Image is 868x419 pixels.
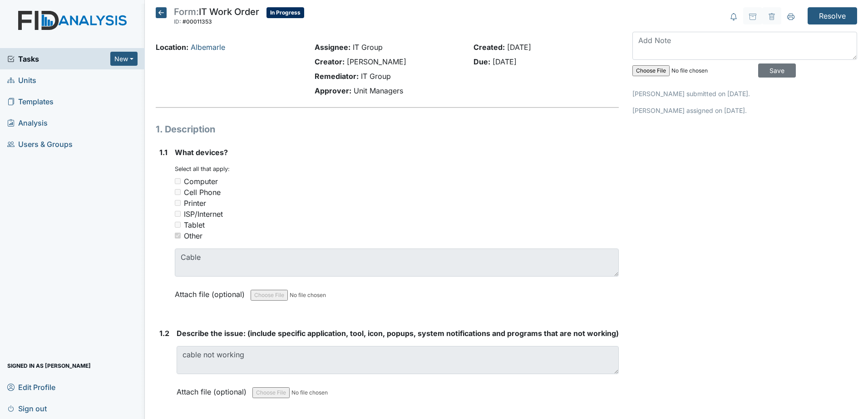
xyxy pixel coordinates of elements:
textarea: Cable [175,248,619,277]
label: Attach file (optional) [175,284,248,300]
div: Tablet [184,219,205,230]
strong: Remediator: [315,72,359,81]
span: ID: [174,18,181,25]
button: New [110,52,138,66]
div: Printer [184,198,206,209]
span: Analysis [7,116,48,130]
input: Tablet [175,222,181,228]
strong: Due: [473,57,490,66]
input: ISP/Internet [175,211,181,217]
input: Resolve [808,7,857,24]
span: #00011353 [182,18,212,25]
p: [PERSON_NAME] assigned on [DATE]. [632,106,857,115]
input: Save [758,63,796,78]
span: Users & Groups [7,137,73,151]
div: Other [184,230,202,241]
input: Computer [175,178,181,184]
span: IT Group [361,72,391,81]
strong: Assignee: [315,43,350,52]
label: 1.1 [159,147,168,158]
div: Computer [184,176,218,187]
span: [DATE] [493,57,517,66]
strong: Location: [156,43,188,52]
small: Select all that apply: [175,166,230,172]
a: Tasks [7,54,110,64]
span: Signed in as [PERSON_NAME] [7,359,91,373]
span: [DATE] [507,43,531,52]
label: Attach file (optional) [177,381,250,397]
h1: 1. Description [156,122,619,136]
label: 1.2 [159,328,169,339]
input: Other [175,233,181,239]
span: Describe the issue: (include specific application, tool, icon, popups, system notifications and p... [177,329,619,338]
div: IT Work Order [174,7,259,27]
div: ISP/Internet [184,209,223,219]
p: [PERSON_NAME] submitted on [DATE]. [632,89,857,98]
span: Sign out [7,401,47,415]
span: [PERSON_NAME] [347,57,406,66]
span: Edit Profile [7,380,55,394]
span: What devices? [175,148,228,157]
strong: Approver: [315,86,351,95]
strong: Created: [473,43,505,52]
span: Unit Managers [354,86,403,95]
span: IT Group [353,43,383,52]
a: Albemarle [191,43,225,52]
div: Cell Phone [184,187,221,198]
input: Printer [175,200,181,206]
span: Form: [174,6,199,17]
span: Units [7,73,36,87]
strong: Creator: [315,57,345,66]
span: In Progress [266,7,304,18]
span: Templates [7,94,54,108]
input: Cell Phone [175,189,181,195]
textarea: cable not working [177,346,619,374]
